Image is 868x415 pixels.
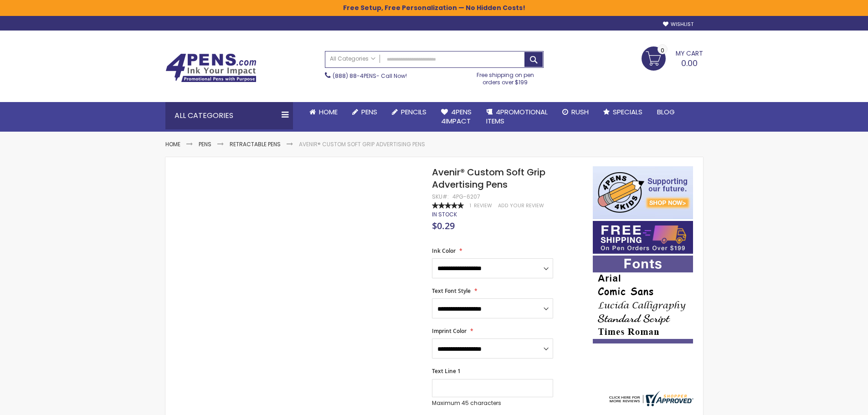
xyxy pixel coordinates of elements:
a: Home [165,140,180,148]
a: (888) 88-4PENS [333,72,376,80]
div: 100% [432,202,464,209]
img: Free shipping on orders over $199 [593,221,693,254]
a: Retractable Pens [230,140,281,148]
a: 1 Review [470,202,493,209]
div: Free shipping on pen orders over $199 [467,68,544,86]
a: 0.00 0 [642,46,703,69]
div: All Categories [165,102,293,129]
span: - Call Now! [333,72,407,80]
span: Rush [571,107,589,117]
span: Specials [613,107,642,117]
span: 1 [470,202,471,209]
span: Pencils [401,107,426,117]
a: Pens [345,102,385,122]
span: 0 [661,46,664,55]
a: Pencils [385,102,434,122]
p: Maximum 45 characters [432,400,553,407]
span: Review [474,202,492,209]
a: Specials [596,102,650,122]
a: Blog [650,102,682,122]
a: Add Your Review [498,202,544,209]
span: All Categories [330,55,375,62]
span: Avenir® Custom Soft Grip Advertising Pens [432,166,545,191]
span: Blog [657,107,675,117]
li: Avenir® Custom Soft Grip Advertising Pens [299,141,425,148]
div: 4PG-6207 [452,193,480,200]
img: 4pens.com widget logo [607,391,693,406]
a: Wishlist [663,21,693,28]
div: Availability [432,211,457,218]
span: $0.29 [432,220,455,232]
span: 4Pens 4impact [441,107,472,126]
span: 4PROMOTIONAL ITEMS [486,107,548,126]
a: Pens [199,140,211,148]
a: 4Pens4impact [434,102,479,132]
a: 4pens.com certificate URL [607,400,693,408]
span: Ink Color [432,247,456,255]
a: All Categories [325,51,380,67]
span: Text Font Style [432,287,471,295]
img: font-personalization-examples [593,256,693,343]
span: Home [319,107,338,117]
a: Rush [555,102,596,122]
a: 4PROMOTIONALITEMS [479,102,555,132]
span: Text Line 1 [432,367,461,375]
span: Imprint Color [432,327,467,335]
img: 4Pens Custom Pens and Promotional Products [165,53,257,82]
strong: SKU [432,193,449,200]
span: In stock [432,210,457,218]
span: 0.00 [681,57,698,69]
img: 4pens 4 kids [593,166,693,219]
a: Home [302,102,345,122]
span: Pens [361,107,377,117]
